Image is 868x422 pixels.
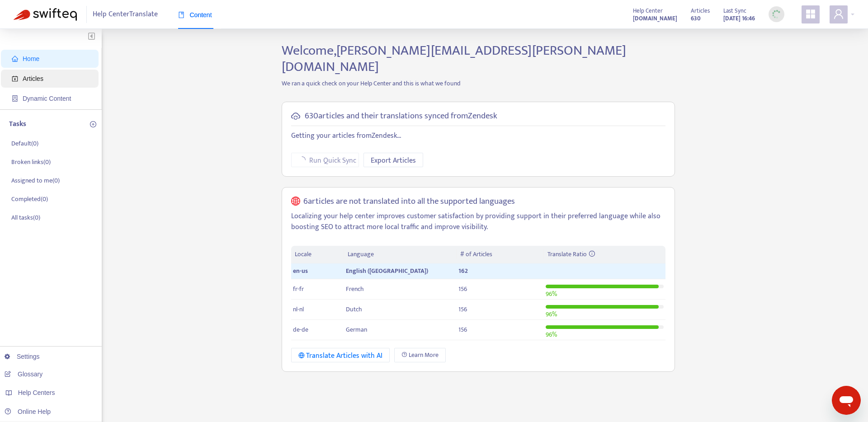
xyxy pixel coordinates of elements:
[12,75,18,82] span: account-book
[282,39,626,78] span: Welcome, [PERSON_NAME][EMAIL_ADDRESS][PERSON_NAME][DOMAIN_NAME]
[633,6,663,16] span: Help Center
[291,197,300,207] span: global
[93,6,158,23] span: Help Center Translate
[771,9,782,20] img: sync_loading.0b5143dde30e3a21642e.gif
[293,266,308,276] span: en-us
[633,14,677,23] strong: [DOMAIN_NAME]
[11,194,48,204] p: Completed ( 0 )
[5,353,40,360] a: Settings
[723,14,755,23] strong: [DATE] 16:46
[363,153,423,167] button: Export Articles
[458,324,467,335] span: 156
[805,9,816,19] span: appstore
[298,156,306,164] span: loading
[23,55,39,62] span: Home
[291,153,359,167] button: Run Quick Sync
[303,197,515,207] h5: 6 articles are not translated into all the supported languages
[346,266,428,276] span: English ([GEOGRAPHIC_DATA])
[178,11,212,19] span: Content
[12,56,18,62] span: home
[293,304,304,314] span: nl-nl
[546,289,557,299] span: 96 %
[833,9,844,19] span: user
[11,176,60,185] p: Assigned to me ( 0 )
[346,324,367,335] span: German
[14,8,77,21] img: Swifteq
[291,211,665,233] p: Localizing your help center improves customer satisfaction by providing support in their preferre...
[11,213,40,222] p: All tasks ( 0 )
[832,386,861,415] iframe: Button to launch messaging window
[458,304,467,314] span: 156
[5,370,42,378] a: Glossary
[275,79,682,88] p: We ran a quick check on your Help Center and this is what we found
[90,121,96,127] span: plus-circle
[309,155,356,166] span: Run Quick Sync
[457,246,544,263] th: # of Articles
[11,139,38,148] p: Default ( 0 )
[546,309,557,319] span: 96 %
[371,155,416,166] span: Export Articles
[458,284,467,294] span: 156
[293,324,308,335] span: de-de
[291,112,300,121] span: cloud-sync
[409,350,439,360] span: Learn More
[178,12,184,18] span: book
[346,304,362,314] span: Dutch
[691,14,701,23] strong: 630
[12,95,18,102] span: container
[546,329,557,340] span: 96 %
[723,6,746,16] span: Last Sync
[547,249,661,259] div: Translate Ratio
[11,157,51,167] p: Broken links ( 0 )
[291,348,390,362] button: Translate Articles with AI
[305,111,497,122] h5: 630 articles and their translations synced from Zendesk
[18,389,55,396] span: Help Centers
[23,75,43,82] span: Articles
[291,131,665,141] p: Getting your articles from Zendesk ...
[691,6,710,16] span: Articles
[293,284,304,294] span: fr-fr
[9,119,26,130] p: Tasks
[633,13,677,23] a: [DOMAIN_NAME]
[5,408,51,415] a: Online Help
[394,348,446,362] a: Learn More
[23,95,71,102] span: Dynamic Content
[346,284,364,294] span: French
[344,246,456,263] th: Language
[298,350,383,361] div: Translate Articles with AI
[458,266,468,276] span: 162
[291,246,344,263] th: Locale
